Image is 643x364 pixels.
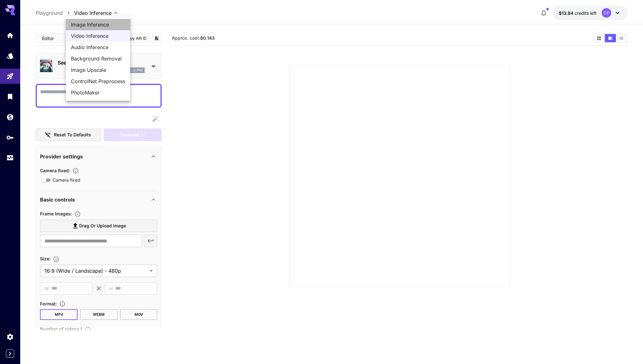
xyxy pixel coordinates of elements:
span: Image Upscale [71,66,125,74]
span: Video Inference [71,32,125,40]
span: Background Removal [71,55,125,62]
span: Image Inference [71,21,125,28]
span: PhotoMaker [71,89,125,96]
span: ControlNet Preprocess [71,77,125,85]
span: Audio Inference [71,43,125,51]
